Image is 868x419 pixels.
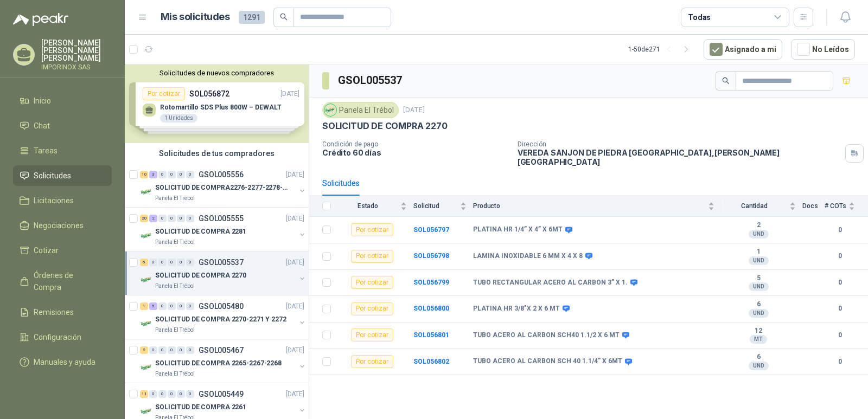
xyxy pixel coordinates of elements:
th: Estado [337,196,413,217]
a: 10 3 0 0 0 0 GSOL005556[DATE] Company LogoSOLICITUD DE COMPRA2276-2277-2278-2284-2285-Panela El T... [140,168,307,203]
a: SOL056802 [413,358,449,365]
b: 2 [721,221,796,230]
div: Solicitudes [322,177,360,189]
p: [DATE] [286,214,304,224]
p: SOLICITUD DE COMPRA 2261 [155,402,246,412]
a: Tareas [13,140,112,161]
div: Todas [688,11,711,23]
a: Remisiones [13,302,112,323]
b: 0 [825,304,855,314]
th: Producto [473,196,721,217]
h1: Mis solicitudes [161,9,230,25]
p: [DATE] [286,389,304,399]
span: Manuales y ayuda [34,356,95,368]
a: SOL056797 [413,226,449,234]
a: Manuales y ayuda [13,352,112,372]
a: Configuración [13,327,112,347]
p: Dirección [518,140,841,148]
b: 0 [825,225,855,235]
p: GSOL005480 [199,302,244,310]
div: 0 [168,302,176,310]
a: Solicitudes [13,165,112,186]
a: Cotizar [13,240,112,261]
a: 2 0 0 0 0 0 GSOL005467[DATE] Company LogoSOLICITUD DE COMPRA 2265-2267-2268Panela El Trébol [140,344,307,378]
span: # COTs [825,202,846,210]
div: 10 [140,171,148,178]
img: Logo peakr [13,13,68,26]
div: 0 [177,259,185,266]
a: 1 5 0 0 0 0 GSOL005480[DATE] Company LogoSOLICITUD DE COMPRA 2270-2271 Y 2272Panela El Trébol [140,300,307,334]
p: SOLICITUD DE COMPRA 2270 [155,270,246,281]
b: SOL056801 [413,331,449,339]
th: Docs [802,196,825,217]
th: Cantidad [721,196,802,217]
div: 0 [158,346,167,354]
span: Negociaciones [34,220,84,231]
p: [PERSON_NAME] [PERSON_NAME] [PERSON_NAME] [41,39,112,62]
div: Panela El Trébol [322,102,399,118]
a: 20 2 0 0 0 0 GSOL005555[DATE] Company LogoSOLICITUD DE COMPRA 2281Panela El Trébol [140,212,307,247]
p: Crédito 60 días [322,148,509,157]
span: search [280,13,288,21]
b: 12 [721,327,796,336]
div: 5 [149,302,157,310]
div: 6 [140,259,148,266]
p: [DATE] [286,257,304,268]
p: [DATE] [286,345,304,356]
b: PLATINA HR 3/8"X 2 X 6 MT [473,305,560,313]
span: Remisiones [34,306,74,318]
div: 0 [177,215,185,222]
div: Por cotizar [351,223,393,236]
span: Licitaciones [34,195,74,207]
b: 1 [721,248,796,256]
b: 0 [825,330,855,340]
div: 0 [177,390,185,398]
button: Solicitudes de nuevos compradores [129,69,304,77]
a: SOL056799 [413,279,449,286]
div: 0 [186,302,194,310]
p: IMPORINOX SAS [41,64,112,70]
span: Chat [34,120,50,132]
div: 0 [168,390,176,398]
span: search [722,77,730,85]
b: 5 [721,274,796,283]
div: 0 [168,259,176,266]
b: LAMINA INOXIDABLE 6 MM X 4 X 8 [473,252,583,261]
span: 1291 [239,11,265,24]
span: Estado [337,202,398,210]
div: 20 [140,215,148,222]
div: UND [749,230,769,238]
div: UND [749,309,769,318]
div: Solicitudes de tus compradores [125,143,309,164]
div: 0 [168,171,176,178]
a: SOL056798 [413,252,449,260]
div: 0 [186,171,194,178]
div: 2 [149,215,157,222]
div: Por cotizar [351,276,393,289]
div: 0 [158,390,167,398]
b: 0 [825,357,855,367]
b: 6 [721,300,796,309]
div: 3 [149,171,157,178]
button: Asignado a mi [704,39,782,60]
a: Órdenes de Compra [13,265,112,298]
p: Panela El Trébol [155,282,195,291]
p: Panela El Trébol [155,238,195,247]
div: 0 [158,259,167,266]
span: Cantidad [721,202,787,210]
b: TUBO ACERO AL CARBON SCH40 1.1/2 X 6 MT [473,331,620,340]
span: Tareas [34,145,58,157]
img: Company Logo [140,185,153,198]
div: 0 [186,390,194,398]
p: Panela El Trébol [155,370,195,378]
div: UND [749,362,769,370]
p: VEREDA SANJON DE PIEDRA [GEOGRAPHIC_DATA] , [PERSON_NAME][GEOGRAPHIC_DATA] [518,148,841,166]
p: SOLICITUD DE COMPRA 2270-2271 Y 2272 [155,314,286,325]
p: SOLICITUD DE COMPRA2276-2277-2278-2284-2285- [155,183,290,193]
div: 0 [186,346,194,354]
div: 0 [177,302,185,310]
a: SOL056800 [413,305,449,312]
